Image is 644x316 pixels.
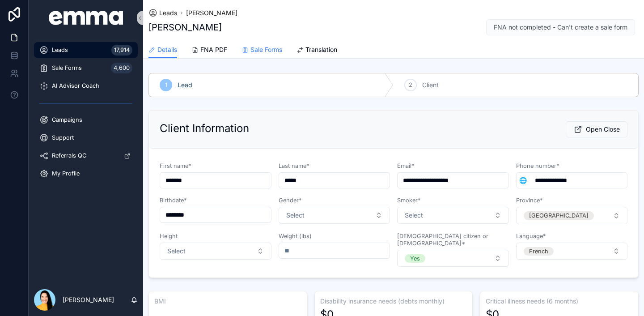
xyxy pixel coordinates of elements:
[157,45,177,54] span: Details
[111,63,132,73] div: 4,600
[52,47,68,54] span: Leads
[52,82,99,90] span: AI Advisor Coach
[410,254,420,263] div: Yes
[519,176,527,185] span: 🌐
[52,64,82,72] span: Sale Forms
[159,9,177,17] span: Leads
[148,9,177,17] a: Leads
[517,172,530,188] button: Select Button
[286,211,305,220] span: Select
[160,233,178,239] span: Height
[516,197,542,204] span: Province*
[397,162,414,169] span: Email*
[29,36,143,193] div: scrollable content
[516,233,546,239] span: Language*
[297,42,337,60] a: Translation
[191,42,227,60] a: FNA PDF
[148,21,222,34] h1: [PERSON_NAME]
[49,11,123,25] img: App logo
[320,297,467,306] h3: Disability insurance needs (debts monthly)
[154,297,301,306] h3: BMI
[279,197,301,204] span: Gender*
[63,295,114,304] p: [PERSON_NAME]
[148,42,177,59] a: Details
[397,250,509,267] button: Select Button
[160,162,191,169] span: First name*
[34,148,138,164] a: Referrals QC
[279,233,312,239] span: Weight (lbs)
[516,243,628,260] button: Select Button
[111,45,132,56] div: 17,914
[34,60,138,76] a: Sale Forms4,600
[52,134,74,141] span: Support
[52,116,82,124] span: Campaigns
[586,125,620,134] span: Open Close
[516,162,559,169] span: Phone number*
[566,121,627,137] button: Open Close
[186,9,237,17] a: [PERSON_NAME]
[241,42,282,60] a: Sale Forms
[34,112,138,128] a: Campaigns
[52,170,80,177] span: My Profile
[167,247,186,256] span: Select
[160,121,249,136] h2: Client Information
[279,207,390,224] button: Select Button
[409,81,412,89] span: 2
[486,297,633,306] h3: Critical illness needs (6 months)
[34,42,138,58] a: Leads17,914
[178,81,192,90] span: Lead
[34,78,138,94] a: AI Advisor Coach
[279,162,309,169] span: Last name*
[200,45,227,54] span: FNA PDF
[250,45,282,54] span: Sale Forms
[165,81,167,89] span: 1
[397,207,509,224] button: Select Button
[34,166,138,182] a: My Profile
[529,211,589,220] div: [GEOGRAPHIC_DATA]
[305,45,337,54] span: Translation
[52,152,86,159] span: Referrals QC
[422,81,439,90] span: Client
[405,211,423,220] span: Select
[160,197,186,204] span: Birthdate*
[397,233,488,247] span: [DEMOGRAPHIC_DATA] citizen or [DEMOGRAPHIC_DATA]*
[516,207,628,224] button: Select Button
[397,197,420,204] span: Smoker*
[160,243,271,260] button: Select Button
[529,247,548,256] div: French
[34,130,138,146] a: Support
